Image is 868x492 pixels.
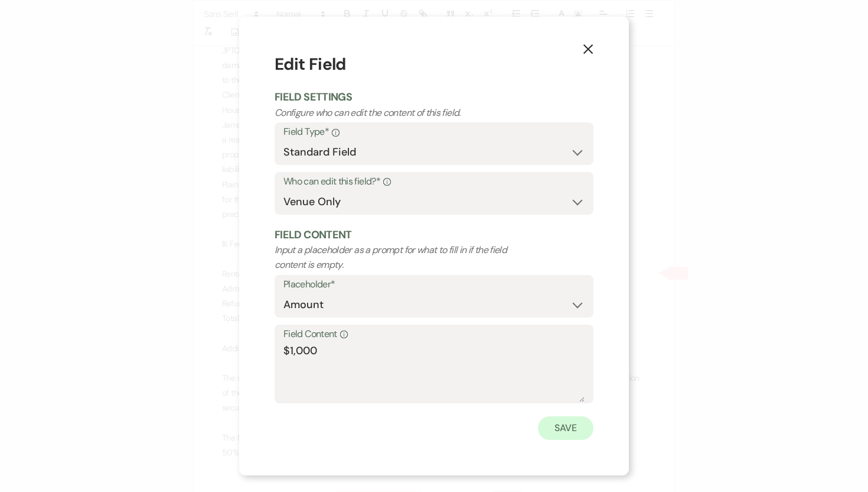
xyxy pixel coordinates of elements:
[283,173,585,190] label: Who can edit this field?*
[538,416,593,440] button: Save
[283,124,585,141] label: Field Type*
[275,52,593,77] h1: Edit Field
[275,90,593,105] h2: Field Settings
[283,326,585,343] label: Field Content
[283,343,585,402] textarea: $1,000
[275,242,530,273] p: Input a placeholder as a prompt for what to fill in if the field content is empty.
[275,105,530,121] p: Configure who can edit the content of this field.
[275,228,593,242] h2: Field Content
[283,276,585,293] label: Placeholder*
